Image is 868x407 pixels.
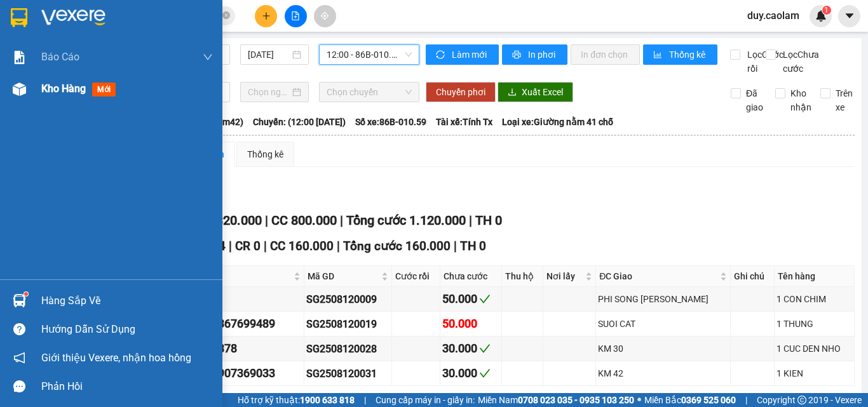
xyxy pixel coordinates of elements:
[248,85,290,99] input: Chọn ngày
[229,239,232,253] span: |
[460,239,486,253] span: TH 0
[285,5,307,27] button: file-add
[327,45,412,64] span: 12:00 - 86B-010.59
[479,293,491,305] span: check
[822,6,831,15] sup: 1
[346,213,466,228] span: Tổng cước 1.120.000
[512,50,523,60] span: printer
[518,395,634,405] strong: 0708 023 035 - 0935 103 250
[222,10,230,22] span: close-circle
[304,287,392,312] td: SG2508120009
[41,83,86,95] span: Kho hàng
[776,317,852,331] div: 1 THUNG
[479,343,491,354] span: check
[797,396,806,404] span: copyright
[248,48,290,62] input: 12/08/2025
[442,290,499,308] div: 50.000
[13,380,25,392] span: message
[669,48,707,62] span: Thống kê
[478,393,634,407] span: Miền Nam
[13,352,25,364] span: notification
[775,266,855,287] th: Tên hàng
[262,11,271,20] span: plus
[343,239,451,253] span: Tổng cước 160.000
[253,115,346,129] span: Chuyến: (12:00 [DATE])
[41,291,213,310] div: Hàng sắp về
[599,269,717,283] span: ĐC Giao
[304,312,392,337] td: SG2508120019
[265,213,268,228] span: |
[442,340,499,357] div: 30.000
[508,88,517,98] span: download
[742,48,785,76] span: Lọc Cước rồi
[785,86,817,114] span: Kho nhận
[546,269,583,283] span: Nơi lấy
[392,266,440,287] th: Cước rồi
[270,239,334,253] span: CC 160.000
[522,85,563,99] span: Xuất Excel
[776,366,852,380] div: 1 KIEN
[778,48,821,76] span: Lọc Chưa cước
[479,368,491,379] span: check
[838,5,860,27] button: caret-down
[13,294,26,307] img: warehouse-icon
[528,48,557,62] span: In phơi
[498,82,573,102] button: downloadXuất Excel
[320,11,329,20] span: aim
[16,82,72,142] b: [PERSON_NAME]
[741,86,768,114] span: Đã giao
[502,115,613,129] span: Loại xe: Giường nằm 41 chỗ
[442,364,499,382] div: 30.000
[364,393,366,407] span: |
[41,320,213,339] div: Hướng dẫn sử dụng
[454,239,457,253] span: |
[355,115,426,129] span: Số xe: 86B-010.59
[24,292,28,296] sup: 1
[13,51,26,64] img: solution-icon
[13,323,25,335] span: question-circle
[436,50,447,60] span: sync
[291,11,300,20] span: file-add
[138,16,168,46] img: logo.jpg
[442,315,499,333] div: 50.000
[653,50,664,60] span: bar-chart
[776,342,852,356] div: 1 CUC DEN NHO
[815,10,827,22] img: icon-new-feature
[306,291,390,307] div: SG2508120009
[304,337,392,361] td: SG2508120028
[41,377,213,396] div: Phản hồi
[502,266,543,287] th: Thu hộ
[82,18,122,122] b: BIÊN NHẬN GỬI HÀNG HÓA
[255,5,277,27] button: plus
[644,393,736,407] span: Miền Bắc
[436,115,492,129] span: Tài xế: Tính Tx
[637,397,641,403] span: ⚪️
[844,10,855,22] span: caret-down
[247,147,283,161] div: Thống kê
[376,393,475,407] span: Cung cấp máy in - giấy in:
[571,44,640,65] button: In đơn chọn
[41,49,79,65] span: Báo cáo
[598,342,728,356] div: KM 30
[327,83,412,102] span: Chọn chuyến
[235,239,261,253] span: CR 0
[598,317,728,331] div: SUOI CAT
[264,239,267,253] span: |
[107,48,175,58] b: [DOMAIN_NAME]
[776,292,852,306] div: 1 CON CHIM
[469,213,472,228] span: |
[238,393,355,407] span: Hỗ trợ kỹ thuật:
[92,83,116,97] span: mới
[203,52,213,62] span: down
[440,266,502,287] th: Chưa cước
[831,86,858,114] span: Trên xe
[426,44,499,65] button: syncLàm mới
[731,266,775,287] th: Ghi chú
[308,269,379,283] span: Mã GD
[306,366,390,382] div: SG2508120031
[643,44,717,65] button: bar-chartThống kê
[745,393,747,407] span: |
[475,213,502,228] span: TH 0
[598,366,728,380] div: KM 42
[306,341,390,357] div: SG2508120028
